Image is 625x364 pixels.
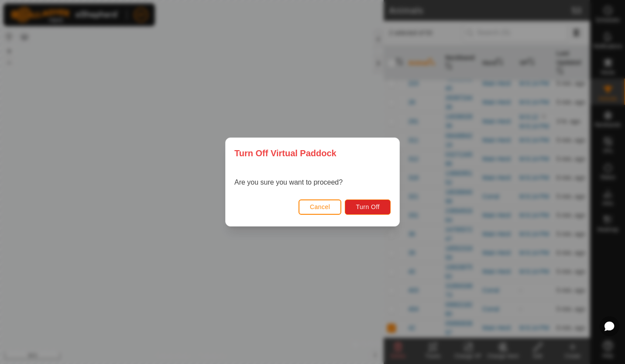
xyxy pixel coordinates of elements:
button: Turn Off [345,199,391,215]
p: Are you sure you want to proceed? [234,177,343,188]
span: Turn Off Virtual Paddock [234,147,337,160]
span: Turn Off [356,203,380,210]
button: Cancel [299,199,342,215]
span: Cancel [310,203,330,210]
